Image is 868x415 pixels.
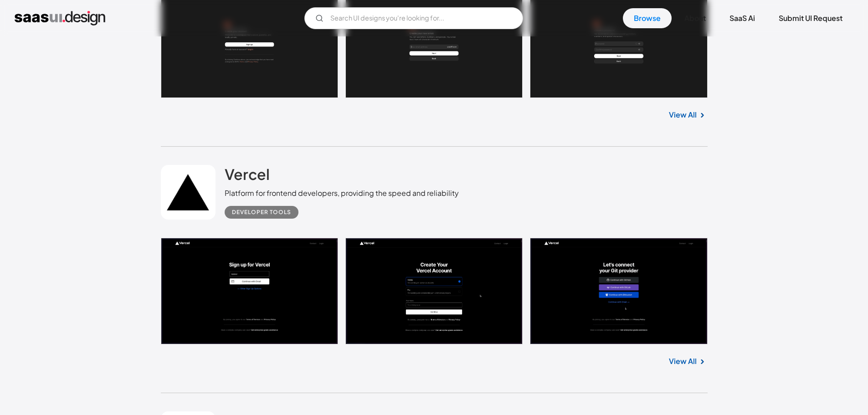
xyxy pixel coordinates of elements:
a: View All [669,109,697,120]
form: Email Form [304,7,523,29]
a: Vercel [225,165,270,188]
input: Search UI designs you're looking for... [304,7,523,29]
a: home [15,11,105,26]
a: Browse [623,8,672,28]
a: About [673,8,717,28]
a: View All [669,356,697,367]
h2: Vercel [225,165,270,183]
div: Platform for frontend developers, providing the speed and reliability [225,188,459,199]
a: SaaS Ai [719,8,766,28]
div: Developer tools [232,207,291,218]
a: Submit UI Request [768,8,853,28]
